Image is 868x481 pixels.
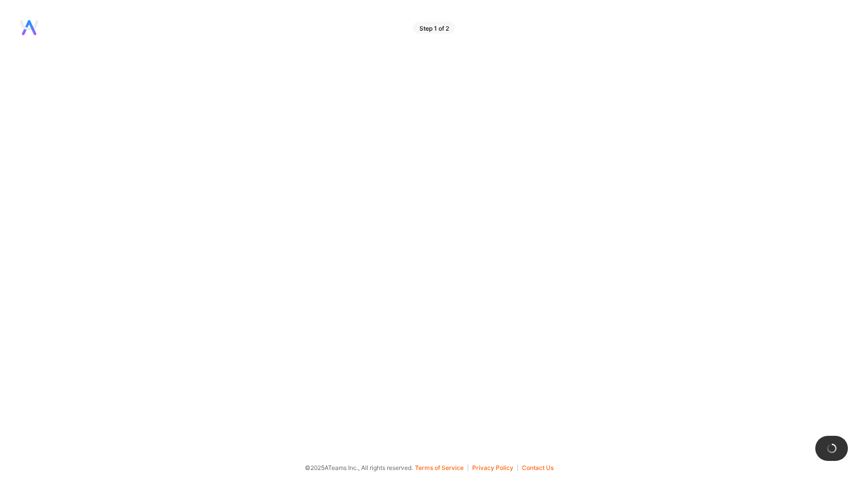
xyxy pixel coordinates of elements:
button: Terms of Service [415,464,468,471]
button: Privacy Policy [472,464,518,471]
span: © 2025 ATeams Inc., All rights reserved. [305,462,413,473]
div: Step 1 of 2 [413,22,455,34]
button: Contact Us [522,464,554,471]
img: loading [825,441,839,455]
